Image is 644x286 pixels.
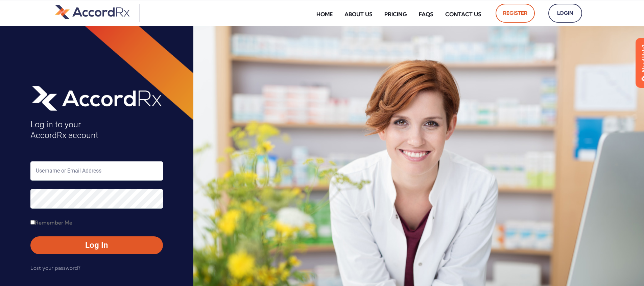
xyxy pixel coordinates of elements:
[30,161,163,181] input: Username or Email Address
[55,4,129,20] img: default-logo
[30,119,163,141] h4: Log in to your AccordRx account
[30,217,72,228] label: Remember Me
[30,263,80,274] a: Lost your password?
[548,4,582,23] a: Login
[311,6,338,22] a: Home
[414,6,438,22] a: FAQs
[339,6,378,22] a: About Us
[556,8,575,19] span: Login
[440,6,486,22] a: Contact Us
[496,4,535,23] a: Register
[30,220,35,225] input: Remember Me
[503,8,527,19] span: Register
[30,236,163,254] button: Log In
[37,240,156,251] span: Log In
[379,6,412,22] a: Pricing
[30,83,163,112] img: AccordRx_logo_header_white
